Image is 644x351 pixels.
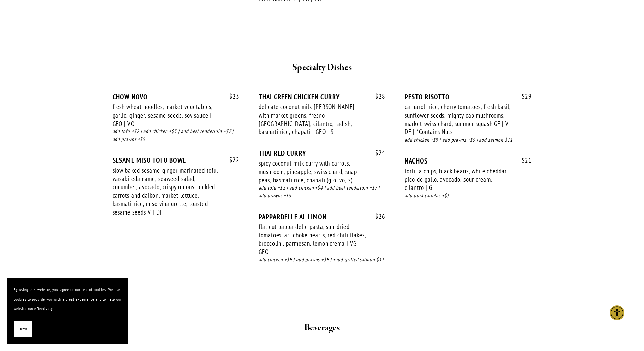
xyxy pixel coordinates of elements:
[125,321,519,335] h2: Beverages
[368,149,385,157] span: 24
[405,157,531,165] div: NACHOS
[405,167,512,192] div: tortilla chips, black beans, white cheddar, pico de gallo, avocado, sour cream, cilantro | GF
[113,166,220,216] div: slow baked sesame-ginger marinated tofu, wasabi edamame, seaweed salad, cucumber, avocado, crispy...
[19,324,27,334] span: Okay!
[259,256,385,264] div: add chicken +$9 | add prawns +$9 | +add grilled salmon $11
[14,285,122,314] p: By using this website, you agree to our use of cookies. We use cookies to provide you with a grea...
[375,212,379,220] span: $
[259,223,366,256] div: flat cut pappardelle pasta, sun-dried tomatoes, artichoke hearts, red chili flakes, broccolini, p...
[113,128,239,143] div: add tofu +$2 | add chicken +$5 | add beef tenderloin +$7 | add prawns +$9
[405,103,512,136] div: carnaroli rice, cherry tomatoes, fresh basil, sunflower seeds, mighty cap mushrooms, market swiss...
[292,61,352,73] strong: Specialty Dishes
[259,184,385,200] div: add tofu +$2 | add chicken +$4 | add beef tenderloin +$7 | add prawns +$9
[405,93,531,101] div: PESTO RISOTTO
[222,93,239,100] span: 23
[405,136,531,144] div: add chicken +$9 | add prawns +$9 | add salmon $11
[368,212,385,220] span: 26
[113,103,220,128] div: fresh wheat noodles, market vegetables, garlic, ginger, sesame seeds, soy sauce | GFO | VO
[14,321,32,338] button: Okay!
[522,156,525,165] span: $
[522,92,525,100] span: $
[229,92,233,100] span: $
[222,156,239,164] span: 22
[375,92,379,100] span: $
[515,157,532,165] span: 21
[259,149,385,157] div: THAI RED CURRY
[368,93,385,100] span: 28
[113,156,239,165] div: SESAME MISO TOFU BOWL
[515,93,532,100] span: 29
[229,156,233,164] span: $
[375,149,379,157] span: $
[405,192,531,200] div: add pork carnitas +$5
[259,212,385,221] div: PAPPARDELLE AL LIMON
[259,93,385,101] div: THAI GREEN CHICKEN CURRY
[610,305,624,320] div: Accessibility Menu
[259,159,366,184] div: spicy coconut milk curry with carrots, mushroom, pineapple, swiss chard, snap peas, basmati rice,...
[113,93,239,101] div: CHOW NOVO
[7,278,128,344] section: Cookie banner
[259,103,366,136] div: delicate coconut milk [PERSON_NAME] with market greens, fresno [GEOGRAPHIC_DATA], cilantro, radis...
